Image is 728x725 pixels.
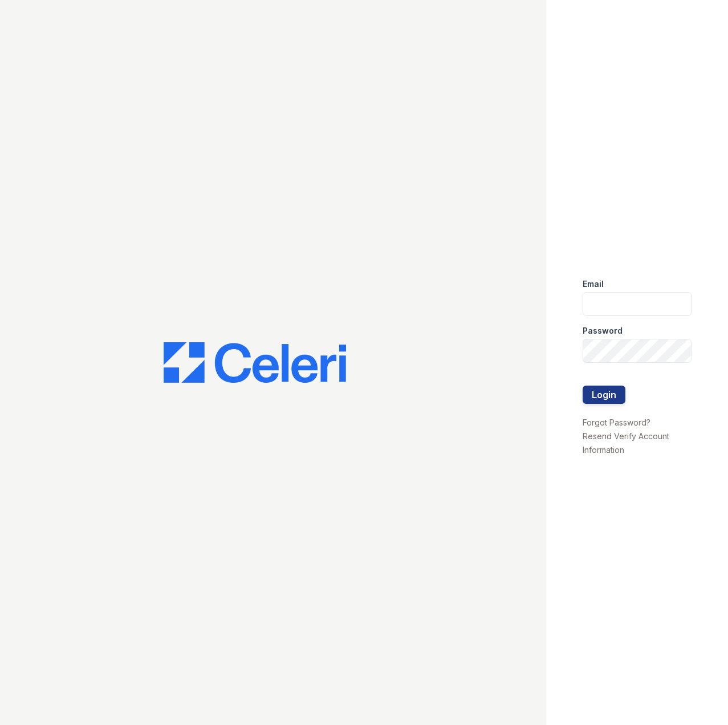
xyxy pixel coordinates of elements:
img: CE_Logo_Blue-a8612792a0a2168367f1c8372b55b34899dd931a85d93a1a3d3e32e68fde9ad4.png [164,342,346,383]
button: Login [583,386,625,404]
a: Resend Verify Account Information [583,431,669,455]
label: Email [583,278,604,290]
a: Forgot Password? [583,418,650,427]
label: Password [583,325,623,337]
